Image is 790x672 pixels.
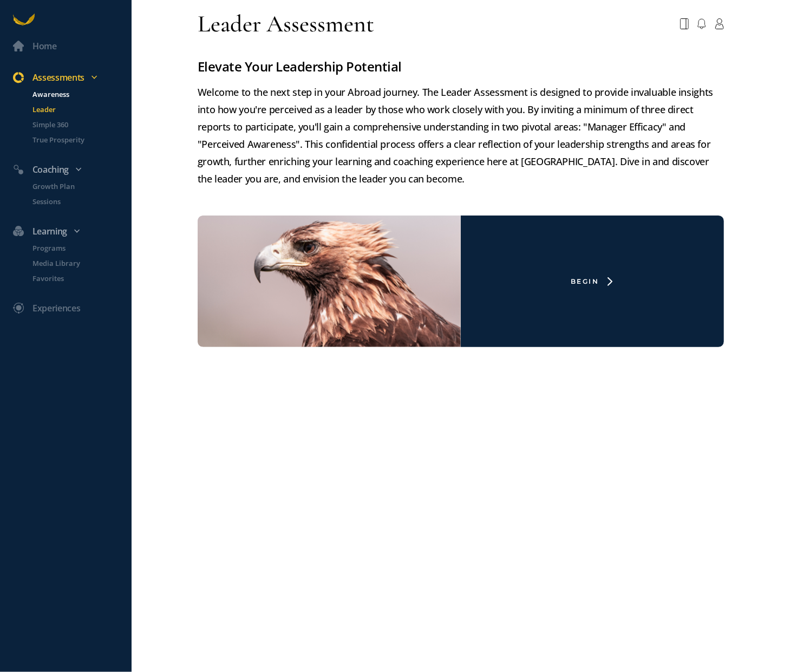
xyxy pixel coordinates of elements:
div: Leader Assessment [198,9,374,39]
a: Programs [19,243,132,253]
div: Begin [571,277,599,286]
a: Favorites [19,273,132,284]
h3: Elevate Your Leadership Potential [198,56,724,77]
div: Learning [6,224,136,238]
a: Growth Plan [19,181,132,192]
p: Media Library [32,258,129,269]
p: Sessions [32,196,129,207]
a: True Prosperity [19,134,132,145]
a: Begin [191,216,731,347]
p: Welcome to the next step in your Abroad journey. The Leader Assessment is designed to provide inv... [198,83,724,187]
a: Leader [19,104,132,115]
div: Coaching [6,162,136,177]
p: True Prosperity [32,134,129,145]
p: Programs [32,243,129,253]
p: Leader [32,104,129,115]
p: Awareness [32,89,129,100]
div: Home [32,39,57,53]
a: Simple 360 [19,119,132,130]
p: Simple 360 [32,119,129,130]
div: Experiences [32,301,80,315]
img: eagle-leader-survey.png [198,216,461,347]
p: Growth Plan [32,181,129,192]
p: Favorites [32,273,129,284]
a: Sessions [19,196,132,207]
a: Awareness [19,89,132,100]
div: Assessments [6,70,136,84]
a: Media Library [19,258,132,269]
